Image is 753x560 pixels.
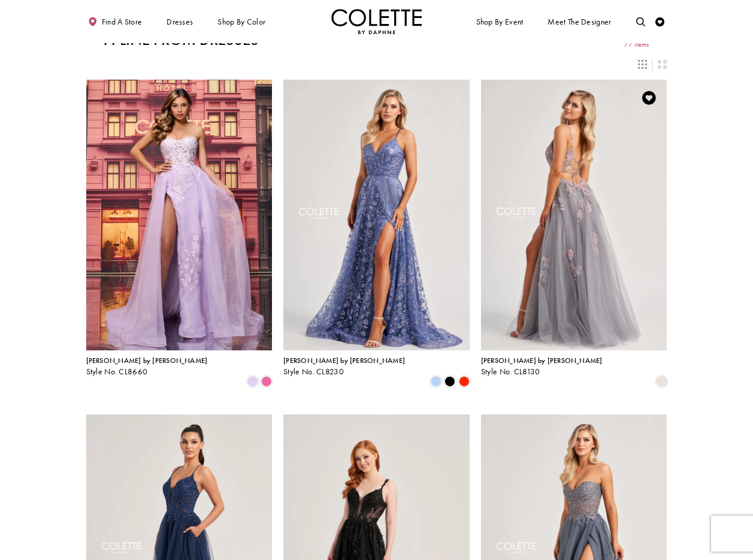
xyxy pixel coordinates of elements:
[481,80,667,350] a: Visit Colette by Daphne Style No. CL8130 Page
[639,88,658,107] a: Add to Wishlist
[481,357,603,376] div: Colette by Daphne Style No. CL8130
[283,356,405,365] span: [PERSON_NAME] by [PERSON_NAME]
[331,9,422,34] a: Visit Home Page
[86,367,148,377] span: Style No. CL8660
[283,357,405,376] div: Colette by Daphne Style No. CL8230
[86,356,208,365] span: [PERSON_NAME] by [PERSON_NAME]
[481,356,603,365] span: [PERSON_NAME] by [PERSON_NAME]
[459,376,470,387] i: Scarlet
[261,376,272,387] i: Bubblegum Pink
[80,54,672,74] div: Layout Controls
[638,60,647,69] span: Switch layout to 3 columns
[654,9,667,34] a: Check Wishlist
[656,376,667,387] i: Platinum/Blush
[331,9,422,34] img: Colette by Daphne
[634,9,648,34] a: Toggle search
[624,41,649,49] span: 77 items
[283,80,470,350] a: Visit Colette by Daphne Style No. CL8230 Page
[86,80,273,350] a: Visit Colette by Daphne Style No. CL8660 Page
[658,60,667,69] span: Switch layout to 2 columns
[104,31,259,49] h1: A-Line Prom Dresses
[247,376,258,387] i: Lilac
[481,367,540,377] span: Style No. CL8130
[283,367,344,377] span: Style No. CL8230
[431,376,441,387] i: Periwinkle
[86,357,208,376] div: Colette by Daphne Style No. CL8660
[444,376,455,387] i: Black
